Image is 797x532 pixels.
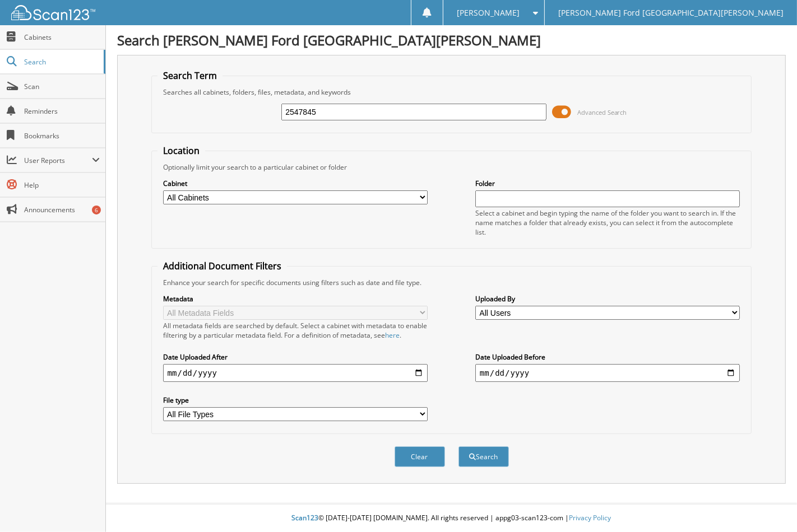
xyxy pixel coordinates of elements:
span: Help [24,180,100,190]
span: Scan [24,82,100,91]
div: © [DATE]-[DATE] [DOMAIN_NAME]. All rights reserved | appg03-scan123-com | [106,505,797,532]
a: here [385,330,400,340]
legend: Search Term [157,69,223,82]
button: Clear [395,446,445,467]
div: 6 [92,206,101,214]
span: Bookmarks [24,131,100,141]
span: Announcements [24,205,100,214]
button: Search [458,446,509,467]
span: [PERSON_NAME] [457,10,520,16]
span: User Reports [24,156,92,165]
legend: Additional Document Filters [157,260,287,272]
iframe: Chat Widget [741,478,797,532]
input: end [475,364,740,382]
div: Enhance your search for specific documents using filters such as date and file type. [157,278,746,287]
div: All metadata fields are searched by default. Select a cabinet with metadata to enable filtering b... [163,321,428,340]
span: Search [24,57,98,67]
span: [PERSON_NAME] Ford [GEOGRAPHIC_DATA][PERSON_NAME] [558,10,784,16]
span: Cabinets [24,32,100,42]
label: Date Uploaded Before [475,352,740,362]
label: Metadata [163,294,428,304]
h1: Search [PERSON_NAME] Ford [GEOGRAPHIC_DATA][PERSON_NAME] [117,31,786,49]
div: Select a cabinet and begin typing the name of the folder you want to search in. If the name match... [475,208,740,237]
div: Optionally limit your search to a particular cabinet or folder [157,162,746,172]
label: Folder [475,179,740,188]
input: start [163,364,428,382]
span: Scan123 [292,513,319,522]
a: Privacy Policy [569,513,611,522]
label: Date Uploaded After [163,352,428,362]
img: scan123-logo-white.svg [11,5,95,20]
span: Advanced Search [577,108,627,116]
label: File type [163,395,428,405]
span: Reminders [24,106,100,116]
label: Uploaded By [475,294,740,304]
legend: Location [157,144,205,157]
div: Searches all cabinets, folders, files, metadata, and keywords [157,87,746,97]
label: Cabinet [163,179,428,188]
